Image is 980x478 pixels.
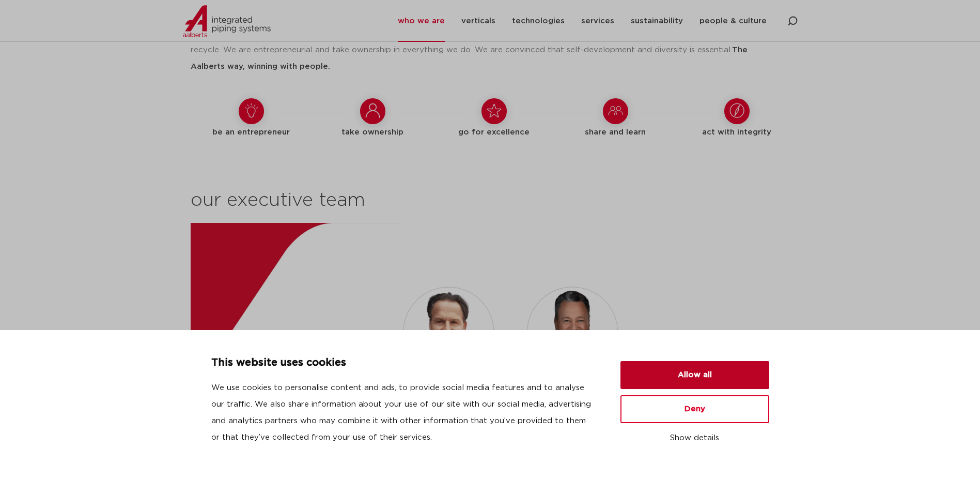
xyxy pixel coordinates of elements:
[317,124,428,141] h5: take ownership
[681,124,792,141] h5: act with integrity
[211,355,596,371] p: This website uses cookies
[211,380,596,446] p: We use cookies to personalise content and ads, to provide social media features and to analyse ou...
[191,25,782,75] p: With our sustainable spirit we contribute to circularity every single day. This belief is strongl...
[196,124,307,141] h5: be an entrepreneur
[191,188,798,213] h2: our executive team
[620,395,769,423] button: Deny
[560,124,671,141] h5: share and learn
[439,124,550,141] h5: go for excellence
[620,361,769,389] button: Allow all
[620,429,769,447] button: Show details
